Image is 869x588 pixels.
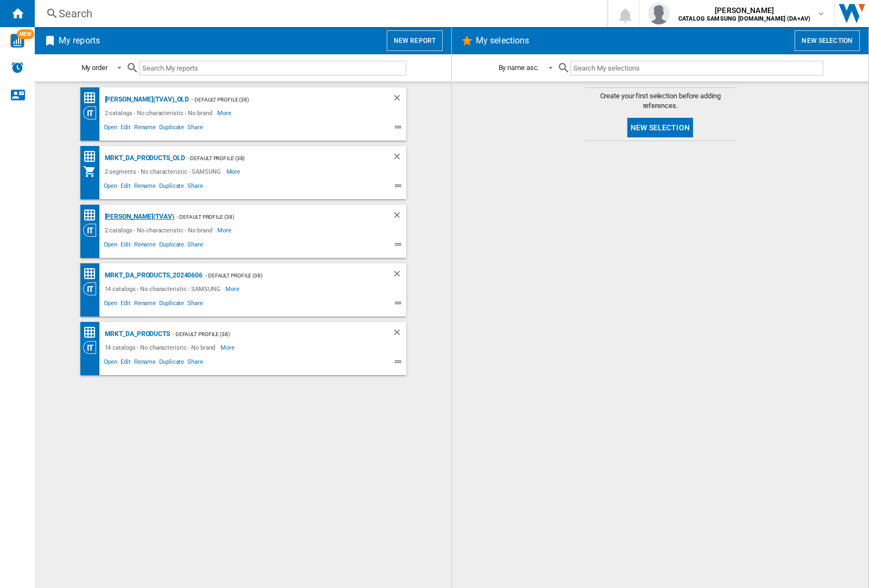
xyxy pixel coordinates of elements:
[119,239,133,252] span: Edit
[83,224,102,237] div: Category View
[11,61,24,74] img: alerts-logo.svg
[186,298,205,311] span: Share
[102,93,190,106] div: [PERSON_NAME](TVAV)_old
[119,122,133,135] span: Edit
[570,61,823,75] input: Search My selections
[81,64,108,72] div: My order
[133,239,158,252] span: Rename
[83,208,102,222] div: Price Matrix
[10,34,24,48] img: wise-card.svg
[102,224,218,237] div: 2 catalogs - No characteristic - No brand
[59,6,579,21] div: Search
[226,165,242,178] span: More
[203,269,370,282] div: - Default profile (38)
[17,29,34,39] span: NEW
[392,93,406,106] div: Delete
[139,61,406,75] input: Search My reports
[102,106,218,119] div: 2 catalogs - No characteristic - No brand
[102,327,170,341] div: MRKT_DA_PRODUCTS
[133,357,158,370] span: Rename
[474,30,531,51] h2: My selections
[627,118,693,137] button: New selection
[133,181,158,194] span: Rename
[392,327,406,341] div: Delete
[102,181,119,194] span: Open
[119,357,133,370] span: Edit
[102,298,119,311] span: Open
[133,122,158,135] span: Rename
[56,30,102,51] h2: My reports
[83,91,102,105] div: Price Matrix
[186,181,205,194] span: Share
[795,30,860,51] button: New selection
[102,357,119,370] span: Open
[217,106,233,119] span: More
[102,282,226,295] div: 14 catalogs - No characteristic - SAMSUNG
[102,239,119,252] span: Open
[584,91,736,111] span: Create your first selection before adding references.
[186,122,205,135] span: Share
[185,151,370,165] div: - Default profile (38)
[158,122,186,135] span: Duplicate
[225,282,241,295] span: More
[83,341,102,354] div: Category View
[499,64,539,72] div: By name asc.
[102,269,203,282] div: MRKT_DA_PRODUCTS_20240606
[158,298,186,311] span: Duplicate
[102,165,226,178] div: 2 segments - No characteristic - SAMSUNG
[83,150,102,163] div: Price Matrix
[158,181,186,194] span: Duplicate
[83,267,102,281] div: Price Matrix
[83,282,102,295] div: Category View
[102,122,119,135] span: Open
[387,30,443,51] button: New report
[392,210,406,224] div: Delete
[189,93,370,106] div: - Default profile (38)
[102,210,174,224] div: [PERSON_NAME](TVAV)
[83,326,102,339] div: Price Matrix
[186,239,205,252] span: Share
[102,341,221,354] div: 14 catalogs - No characteristic - No brand
[102,151,185,165] div: MRKT_DA_PRODUCTS_OLD
[83,165,102,178] div: My Assortment
[119,181,133,194] span: Edit
[158,239,186,252] span: Duplicate
[186,357,205,370] span: Share
[221,341,236,354] span: More
[158,357,186,370] span: Duplicate
[392,269,406,282] div: Delete
[83,106,102,119] div: Category View
[648,3,670,24] img: profile.jpg
[392,151,406,165] div: Delete
[170,327,370,341] div: - Default profile (38)
[133,298,158,311] span: Rename
[217,224,233,237] span: More
[119,298,133,311] span: Edit
[174,210,370,224] div: - Default profile (38)
[678,15,810,22] b: CATALOG SAMSUNG [DOMAIN_NAME] (DA+AV)
[678,5,810,16] span: [PERSON_NAME]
